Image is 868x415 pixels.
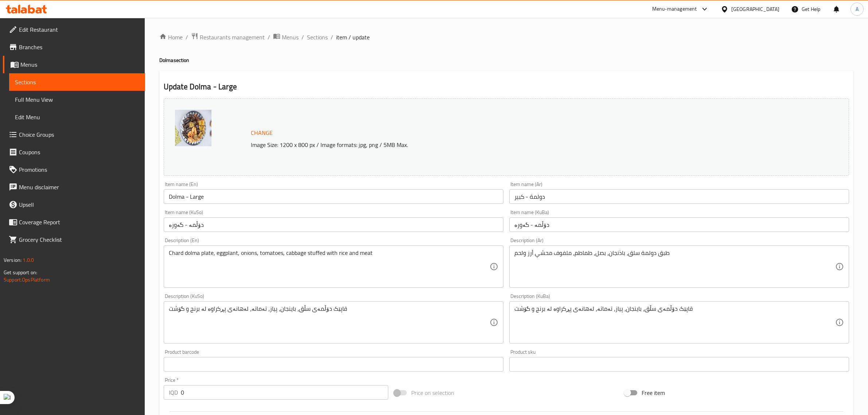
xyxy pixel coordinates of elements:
a: Coupons [3,143,145,161]
span: Coupons [19,148,139,156]
span: Get support on: [4,268,37,277]
span: Menus [20,60,139,69]
span: Branches [19,43,139,51]
textarea: Chard dolma plate, eggplant, onions, tomatoes, cabbage stuffed with rice and meat [169,249,490,284]
span: Change [251,128,273,138]
li: / [331,33,333,42]
span: Upsell [19,200,139,209]
textarea: قاپێک دۆڵمەی سڵق، باینجان، پیاز، تەماتە، لەهانەی پڕکراوە لە برنج و گۆشت [514,305,835,340]
span: Menus [282,33,299,42]
p: IQD [169,388,178,397]
a: Edit Menu [9,108,145,126]
div: Menu-management [652,5,697,13]
span: item / update [336,33,370,42]
span: Version: [4,255,22,265]
span: Edit Restaurant [19,25,139,34]
span: Menu disclaimer [19,183,139,191]
a: Menus [273,32,299,42]
span: Sections [15,78,139,86]
div: [GEOGRAPHIC_DATA] [731,5,779,13]
a: Choice Groups [3,126,145,143]
a: Upsell [3,196,145,213]
button: Change [248,125,276,140]
a: Edit Restaurant [3,21,145,38]
span: 1.0.0 [23,255,34,265]
a: Grocery Checklist [3,231,145,248]
input: Enter name Ar [509,189,849,204]
a: Branches [3,38,145,56]
textarea: قاپێک دۆڵمەی سڵق، باینجان، پیاز، تەماتە، لەهانەی پڕکراوە لە برنج و گۆشت [169,305,490,340]
li: / [268,33,270,42]
a: Full Menu View [9,91,145,108]
li: / [301,33,304,42]
a: Coverage Report [3,213,145,231]
a: Menu disclaimer [3,178,145,196]
a: Promotions [3,161,145,178]
a: Menus [3,56,145,73]
input: Enter name En [164,189,503,204]
span: Restaurants management [200,33,265,42]
span: A [856,5,859,13]
span: Grocery Checklist [19,235,139,244]
p: Image Size: 1200 x 800 px / Image formats: jpg, png / 5MB Max. [248,140,745,149]
span: Full Menu View [15,95,139,104]
span: Choice Groups [19,130,139,139]
h4: Dolma section [159,57,853,64]
input: Enter name KuSo [164,217,503,232]
span: Edit Menu [15,113,139,121]
input: Please enter price [181,385,388,400]
span: Promotions [19,165,139,174]
input: Please enter product sku [509,357,849,372]
input: Enter name KuBa [509,217,849,232]
input: Please enter product barcode [164,357,503,372]
nav: breadcrumb [159,32,853,42]
img: Tajhezat_Al_Karam__%D8%AF%D9%88%D9%84%D9%85%D9%87_638261591506591921.jpg [175,110,211,146]
textarea: طبق دولمة سلق، باذنجان، بصل، طماطم، ملفوف محشي أرز ولحم [514,249,835,284]
a: Restaurants management [191,32,265,42]
a: Sections [9,73,145,91]
a: Sections [307,33,328,42]
span: Free item [642,388,665,397]
span: Price on selection [411,388,454,397]
a: Support.OpsPlatform [4,275,50,284]
h2: Update Dolma - Large [164,81,849,92]
a: Home [159,33,183,42]
span: Coverage Report [19,218,139,226]
li: / [186,33,188,42]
